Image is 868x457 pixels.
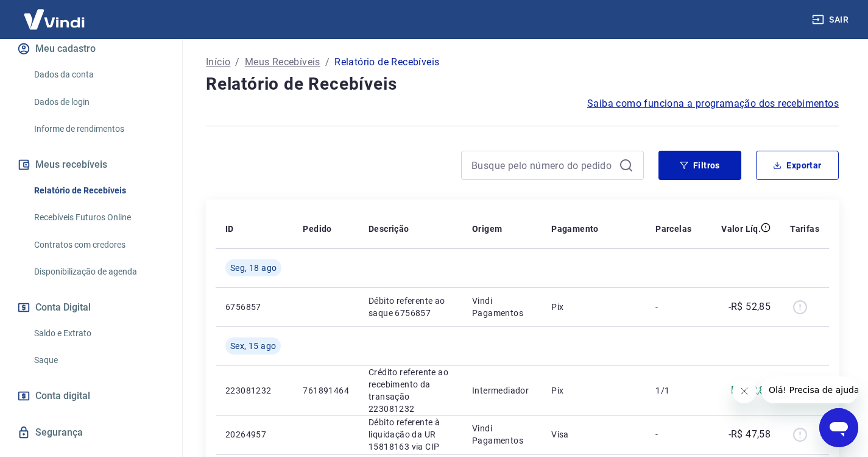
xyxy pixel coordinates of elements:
[230,340,276,352] span: Sex, 15 ago
[731,383,771,398] p: R$ 52,85
[245,55,320,70] a: Meus Recebíveis
[729,427,771,442] p: -R$ 47,58
[235,55,239,70] p: /
[551,223,599,235] p: Pagamento
[303,223,331,235] p: Pedido
[15,35,168,62] button: Meu cadastro
[7,9,102,18] span: Olá! Precisa de ajuda?
[29,205,168,230] a: Recebíveis Futuros Online
[225,384,283,397] p: 223081232
[655,301,691,313] p: -
[721,223,761,235] p: Valor Líq.
[369,223,409,235] p: Descrição
[29,62,168,87] a: Dados da conta
[29,321,168,346] a: Saldo e Extrato
[29,232,168,257] a: Contratos com credores
[206,55,230,70] a: Início
[29,348,168,373] a: Saque
[303,384,349,397] p: 761891464
[369,416,453,453] p: Débito referente à liquidação da UR 15818163 via CIP
[790,223,819,235] p: Tarifas
[761,376,858,403] iframe: Mensagem da empresa
[819,408,858,447] iframe: Botão para abrir a janela de mensagens
[655,428,691,441] p: -
[729,300,771,314] p: -R$ 52,85
[29,259,168,284] a: Disponibilização de agenda
[15,419,168,446] a: Segurança
[15,151,168,178] button: Meus recebíveis
[325,55,330,70] p: /
[472,295,532,319] p: Vindi Pagamentos
[587,96,839,111] a: Saiba como funciona a programação dos recebimentos
[551,428,636,441] p: Visa
[551,384,636,397] p: Pix
[472,223,502,235] p: Origem
[472,422,532,447] p: Vindi Pagamentos
[15,1,94,38] img: Vindi
[29,90,168,115] a: Dados de login
[225,301,283,313] p: 6756857
[334,55,439,70] p: Relatório de Recebíveis
[472,384,532,397] p: Intermediador
[810,9,853,31] button: Sair
[369,295,453,319] p: Débito referente ao saque 6756857
[655,223,691,235] p: Parcelas
[732,379,757,403] iframe: Fechar mensagem
[658,151,741,180] button: Filtros
[471,156,614,175] input: Busque pelo número do pedido
[655,384,691,397] p: 1/1
[230,262,277,274] span: Seg, 18 ago
[225,223,234,235] p: ID
[206,72,839,96] h4: Relatório de Recebíveis
[29,178,168,203] a: Relatório de Recebíveis
[369,366,453,415] p: Crédito referente ao recebimento da transação 223081232
[551,301,636,313] p: Pix
[15,294,168,321] button: Conta Digital
[756,151,839,180] button: Exportar
[35,387,90,405] span: Conta digital
[15,383,168,409] a: Conta digital
[225,428,283,441] p: 20264957
[29,117,168,142] a: Informe de rendimentos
